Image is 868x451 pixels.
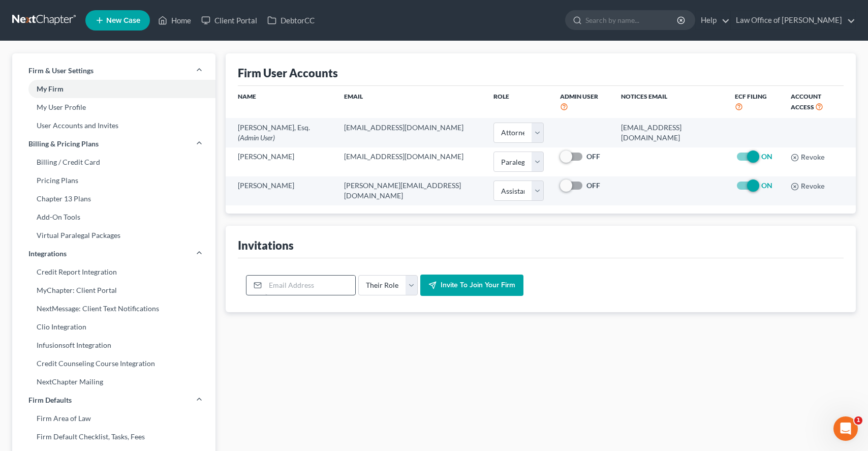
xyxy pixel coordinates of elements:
[613,86,727,118] th: Notices Email
[153,11,196,29] a: Home
[854,416,862,425] span: 1
[485,86,552,118] th: Role
[226,147,336,176] td: [PERSON_NAME]
[12,190,215,208] a: Chapter 13 Plans
[238,238,294,253] div: Invitations
[586,152,600,161] strong: OFF
[761,181,772,190] strong: ON
[238,133,275,142] span: (Admin User)
[336,86,485,118] th: Email
[12,62,215,80] a: Firm & User Settings
[12,80,215,98] a: My Firm
[833,416,858,441] iframe: Intercom live chat
[791,93,821,111] span: Account Access
[226,86,336,118] th: Name
[265,276,355,295] input: Email Address
[12,281,215,299] a: MyChapter: Client Portal
[791,154,825,162] button: Revoke
[336,176,485,205] td: [PERSON_NAME][EMAIL_ADDRESS][DOMAIN_NAME]
[613,118,727,147] td: [EMAIL_ADDRESS][DOMAIN_NAME]
[735,93,767,100] span: ECF Filing
[585,11,678,29] input: Search by name...
[28,66,94,76] span: Firm & User Settings
[12,135,215,153] a: Billing & Pricing Plans
[12,153,215,171] a: Billing / Credit Card
[791,183,825,191] button: Revoke
[28,249,67,259] span: Integrations
[262,11,320,29] a: DebtorCC
[106,17,140,24] span: New Case
[12,336,215,354] a: Infusionsoft Integration
[336,147,485,176] td: [EMAIL_ADDRESS][DOMAIN_NAME]
[12,373,215,391] a: NextChapter Mailing
[12,391,215,409] a: Firm Defaults
[12,354,215,373] a: Credit Counseling Course Integration
[226,176,336,205] td: [PERSON_NAME]
[12,409,215,428] a: Firm Area of Law
[196,11,262,29] a: Client Portal
[761,152,772,161] strong: ON
[12,318,215,336] a: Clio Integration
[28,395,72,405] span: Firm Defaults
[731,11,855,29] a: Law Office of [PERSON_NAME]
[226,118,336,147] td: [PERSON_NAME], Esq.
[238,66,338,80] div: Firm User Accounts
[12,171,215,190] a: Pricing Plans
[336,118,485,147] td: [EMAIL_ADDRESS][DOMAIN_NAME]
[12,299,215,318] a: NextMessage: Client Text Notifications
[28,139,99,149] span: Billing & Pricing Plans
[586,181,600,190] strong: OFF
[420,275,523,296] button: Invite to join your firm
[12,263,215,281] a: Credit Report Integration
[441,281,515,289] span: Invite to join your firm
[560,93,598,100] span: Admin User
[12,226,215,245] a: Virtual Paralegal Packages
[12,245,215,263] a: Integrations
[12,428,215,446] a: Firm Default Checklist, Tasks, Fees
[12,208,215,226] a: Add-On Tools
[12,116,215,135] a: User Accounts and Invites
[12,98,215,116] a: My User Profile
[696,11,730,29] a: Help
